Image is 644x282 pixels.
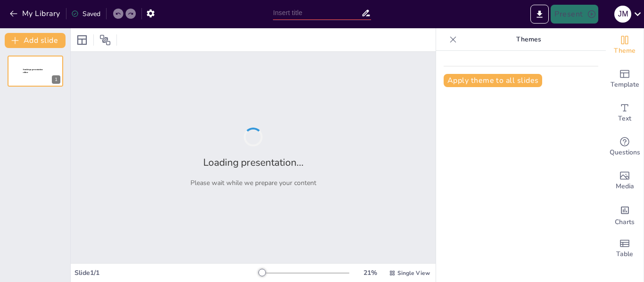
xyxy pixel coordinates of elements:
button: Export to PowerPoint [530,5,549,24]
button: J M [614,5,631,24]
button: My Library [7,6,64,21]
span: Single View [397,269,430,277]
div: Add text boxes [606,96,644,130]
div: Layout [74,32,90,48]
span: Questions [610,147,640,158]
span: Charts [615,217,635,227]
span: Text [618,113,631,124]
input: Insert title [273,6,361,20]
p: Themes [461,28,596,51]
span: Media [616,181,634,192]
button: Apply theme to all slides [444,74,542,87]
span: Template [611,80,639,90]
div: Add a table [606,232,644,266]
div: Get real-time input from your audience [606,130,644,164]
span: Table [616,249,633,259]
div: 1 [8,56,63,87]
h2: Loading presentation... [203,156,304,169]
div: Change the overall theme [606,28,644,62]
div: Add charts and graphs [606,198,644,232]
span: Position [99,34,111,46]
div: 21 % [359,268,381,277]
button: Add slide [5,33,66,48]
div: Add ready made slides [606,62,644,96]
div: Slide 1 / 1 [74,268,259,277]
span: Sendsteps presentation editor [23,69,43,74]
div: 1 [52,75,60,84]
div: J M [614,6,631,23]
span: Theme [614,46,636,56]
button: Present [551,5,598,24]
div: Saved [71,9,100,18]
p: Please wait while we prepare your content [190,178,316,187]
div: Add images, graphics, shapes or video [606,164,644,198]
